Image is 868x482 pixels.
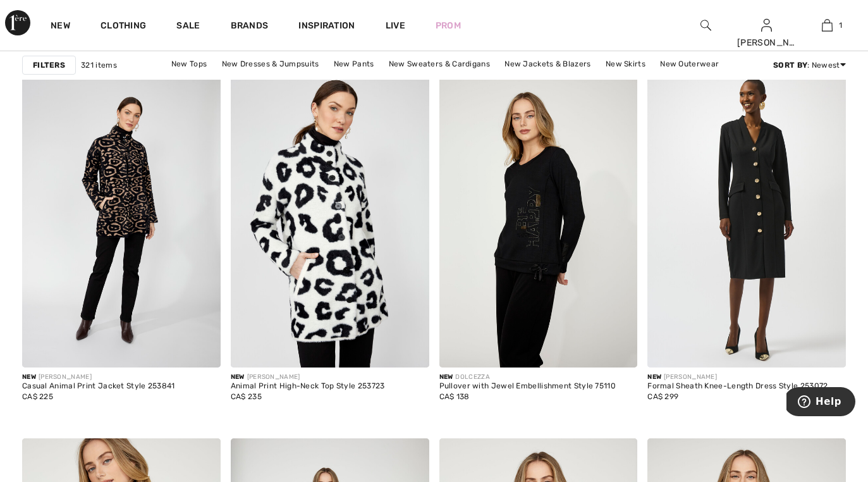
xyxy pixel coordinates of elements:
[165,56,213,72] a: New Tops
[647,382,828,391] div: Formal Sheath Knee-Length Dress Style 253072
[231,20,269,34] a: Brands
[647,392,678,401] span: CA$ 299
[599,56,652,72] a: New Skirts
[231,70,429,368] img: Animal Print High-Neck Top Style 253723. Off White/Black
[761,19,772,31] a: Sign In
[101,20,146,34] a: Clothing
[700,18,711,33] img: search the website
[647,373,661,381] span: New
[439,373,616,382] div: DOLCEZZA
[22,373,175,382] div: [PERSON_NAME]
[737,36,797,49] div: [PERSON_NAME]
[382,56,496,72] a: New Sweaters & Cardigans
[22,382,175,391] div: Casual Animal Print Jacket Style 253841
[386,19,405,32] a: Live
[439,392,470,401] span: CA$ 138
[216,56,326,72] a: New Dresses & Jumpsuits
[33,59,65,71] strong: Filters
[22,373,36,381] span: New
[773,59,846,71] div: : Newest
[647,70,846,368] img: Formal Sheath Knee-Length Dress Style 253072. Black
[81,59,117,71] span: 321 items
[176,20,200,34] a: Sale
[786,387,855,419] iframe: Opens a widget where you can find more information
[22,70,221,368] img: Casual Animal Print Jacket Style 253841. Black/Beige
[822,18,833,33] img: My Bag
[5,10,30,35] img: 1ère Avenue
[761,18,772,33] img: My Info
[231,373,245,381] span: New
[439,373,453,381] span: New
[327,56,381,72] a: New Pants
[231,392,262,401] span: CA$ 235
[654,56,725,72] a: New Outerwear
[839,20,842,31] span: 1
[51,20,70,34] a: New
[22,392,53,401] span: CA$ 225
[798,18,857,33] a: 1
[647,373,828,382] div: [PERSON_NAME]
[231,382,385,391] div: Animal Print High-Neck Top Style 253723
[498,56,597,72] a: New Jackets & Blazers
[773,61,807,70] strong: Sort By
[439,70,638,368] img: Pullover with Jewel Embellishment Style 75110. As sample
[439,382,616,391] div: Pullover with Jewel Embellishment Style 75110
[231,373,385,382] div: [PERSON_NAME]
[436,19,461,32] a: Prom
[298,20,355,34] span: Inspiration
